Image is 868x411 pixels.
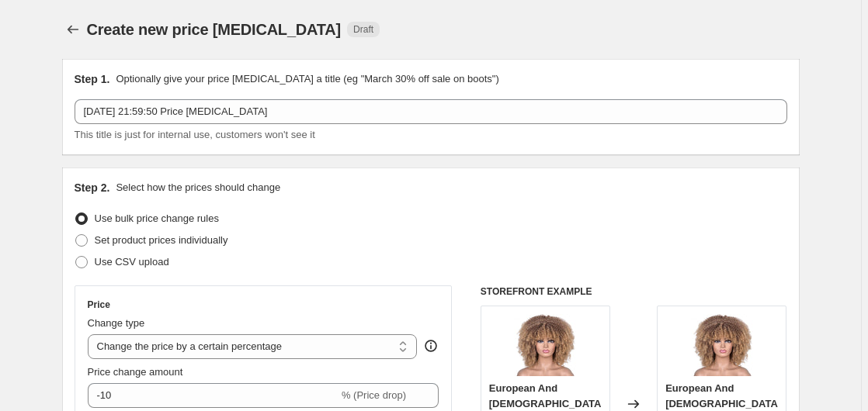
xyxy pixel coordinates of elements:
[87,21,342,38] span: Create new price [MEDICAL_DATA]
[691,314,753,376] img: 1621223068180_80x.jpg
[62,19,84,40] button: Price change jobs
[423,338,439,354] div: help
[88,317,145,329] span: Change type
[353,23,373,36] span: Draft
[95,234,228,246] span: Set product prices individually
[342,389,406,401] span: % (Price drop)
[95,212,219,224] span: Use bulk price change rules
[95,256,169,268] span: Use CSV upload
[514,314,576,376] img: 1621223068180_80x.jpg
[75,180,110,195] h2: Step 2.
[88,366,183,378] span: Price change amount
[88,383,339,408] input: -15
[75,99,787,124] input: 30% off holiday sale
[75,129,315,140] span: This title is just for internal use, customers won't see it
[88,299,110,311] h3: Price
[116,71,498,87] p: Optionally give your price [MEDICAL_DATA] a title (eg "March 30% off sale on boots")
[75,71,110,87] h2: Step 1.
[481,285,787,298] h6: STOREFRONT EXAMPLE
[116,180,280,195] p: Select how the prices should change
